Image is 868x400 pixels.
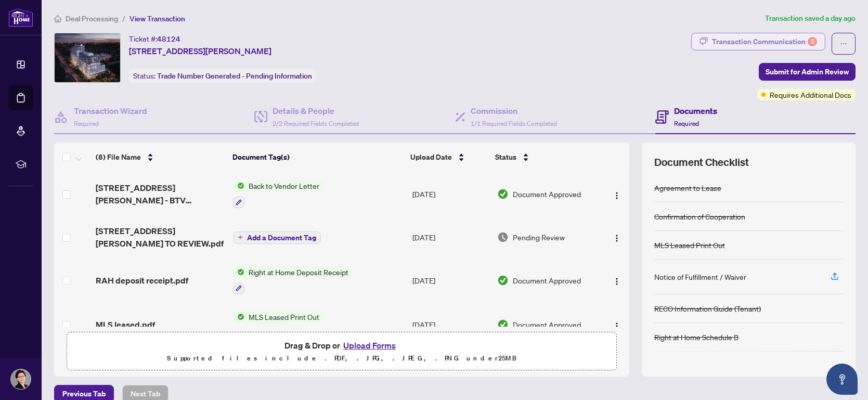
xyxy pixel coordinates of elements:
div: 3 [808,37,817,46]
span: MLS Leased Print Out [244,311,323,322]
div: Right at Home Schedule B [654,331,739,343]
img: Document Status [497,188,509,200]
div: Confirmation of Cooperation [654,211,745,222]
span: Deal Processing [66,14,118,23]
td: [DATE] [408,172,493,216]
span: View Transaction [129,14,185,23]
article: Transaction saved a day ago [765,12,856,24]
button: Upload Forms [340,339,399,352]
div: Transaction Communication [712,33,817,50]
div: Notice of Fulfillment / Waiver [654,271,746,282]
img: Status Icon [233,180,244,191]
span: Document Approved [513,188,581,200]
span: 48124 [157,34,180,44]
span: Submit for Admin Review [766,63,849,80]
div: MLS Leased Print Out [654,239,725,251]
button: Logo [608,229,625,246]
span: [STREET_ADDRESS][PERSON_NAME] TO REVIEW.pdf [96,225,225,250]
img: Logo [613,234,621,242]
span: 1/1 Required Fields Completed [471,120,557,127]
span: ellipsis [840,40,847,47]
th: Status [491,143,597,172]
button: Status IconBack to Vendor Letter [233,180,323,208]
button: Logo [608,186,625,202]
button: Add a Document Tag [233,230,321,244]
th: Upload Date [406,143,491,172]
h4: Transaction Wizard [74,105,147,117]
button: Open asap [826,364,858,395]
span: RAH deposit receipt.pdf [96,274,188,287]
th: (8) File Name [92,143,228,172]
span: home [54,15,61,22]
button: Logo [608,272,625,289]
span: Required [674,120,699,127]
span: Trade Number Generated - Pending Information [157,71,312,81]
td: [DATE] [408,303,493,347]
td: [DATE] [408,216,493,258]
button: Status IconMLS Leased Print Out [233,311,323,339]
img: Profile Icon [11,369,31,389]
span: Upload Date [410,151,452,163]
span: (8) File Name [96,151,141,163]
span: Document Approved [513,319,581,330]
img: Status Icon [233,311,244,322]
button: Add a Document Tag [233,231,321,244]
button: Transaction Communication3 [691,33,825,50]
img: Status Icon [233,266,244,278]
span: Back to Vendor Letter [244,180,323,191]
img: Logo [613,322,621,330]
img: IMG-E12252519_1.jpg [55,33,120,82]
span: Drag & Drop orUpload FormsSupported files include .PDF, .JPG, .JPEG, .PNG under25MB [67,332,616,371]
span: Pending Review [513,231,565,243]
span: Add a Document Tag [247,234,316,241]
span: Drag & Drop or [284,339,399,352]
button: Status IconRight at Home Deposit Receipt [233,266,353,294]
span: Status [495,151,516,163]
div: Status: [129,69,316,83]
img: Logo [613,277,621,286]
h4: Documents [674,105,717,117]
h4: Commission [471,105,557,117]
span: Document Approved [513,275,581,286]
td: [DATE] [408,258,493,303]
span: Document Checklist [654,155,749,170]
th: Document Tag(s) [228,143,407,172]
li: / [122,12,125,24]
div: Ticket #: [129,33,180,45]
img: logo [8,8,33,27]
span: [STREET_ADDRESS][PERSON_NAME] [129,45,271,57]
p: Supported files include .PDF, .JPG, .JPEG, .PNG under 25 MB [73,352,610,365]
span: Required [74,120,99,127]
div: Agreement to Lease [654,182,721,193]
span: MLS leased.pdf [96,318,155,331]
img: Document Status [497,319,509,330]
h4: Details & People [273,105,359,117]
span: plus [238,235,243,240]
img: Document Status [497,275,509,286]
button: Logo [608,316,625,333]
button: Submit for Admin Review [759,63,856,81]
span: [STREET_ADDRESS][PERSON_NAME] - BTV Letter.pdf [96,182,225,207]
div: RECO Information Guide (Tenant) [654,303,761,314]
img: Document Status [497,231,509,243]
img: Logo [613,191,621,200]
span: Right at Home Deposit Receipt [244,266,353,278]
span: Requires Additional Docs [770,89,851,100]
span: 2/2 Required Fields Completed [273,120,359,127]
